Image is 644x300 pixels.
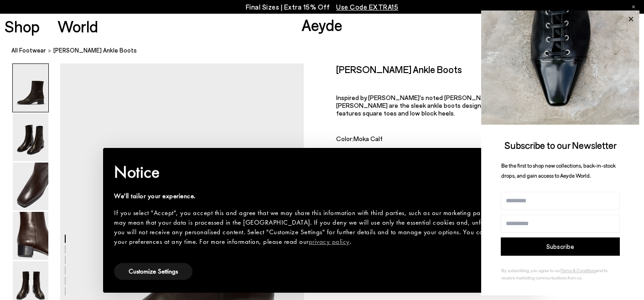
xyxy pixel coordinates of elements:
[501,162,616,179] span: Be the first to shop new collections, back-in-stock drops, and gain access to Aeyde World.
[246,1,399,13] p: Final Sizes | Extra 15% Off
[114,160,515,184] h2: Notice
[13,64,48,112] img: Lee Leather Ankle Boots - Image 1
[5,18,40,34] a: Shop
[13,113,48,161] img: Lee Leather Ankle Boots - Image 2
[481,11,639,125] img: ca3f721fb6ff708a270709c41d776025.jpg
[13,163,48,211] img: Lee Leather Ankle Boots - Image 3
[561,268,596,273] a: Terms & Conditions
[57,18,98,34] a: World
[11,38,644,63] nav: breadcrumb
[53,46,137,55] span: [PERSON_NAME] Ankle Boots
[336,94,592,117] span: Inspired by [PERSON_NAME]'s noted [PERSON_NAME] and [PERSON_NAME], [PERSON_NAME] are the sleek an...
[114,208,515,247] div: If you select "Accept", you accept this and agree that we may share this information with third p...
[504,139,617,151] span: Subscribe to our Newsletter
[501,237,620,256] button: Subscribe
[13,212,48,260] img: Lee Leather Ankle Boots - Image 4
[114,191,515,201] div: We'll tailor your experience.
[353,135,383,142] span: Moka Calf
[501,268,561,273] span: By subscribing, you agree to our
[309,237,350,246] a: privacy policy
[114,263,192,280] button: Customize Settings
[11,46,46,55] a: All Footwear
[336,3,398,11] span: Navigate to /collections/ss25-final-sizes
[336,63,462,75] h2: [PERSON_NAME] Ankle Boots
[336,135,571,145] div: Color:
[301,15,343,34] a: Aeyde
